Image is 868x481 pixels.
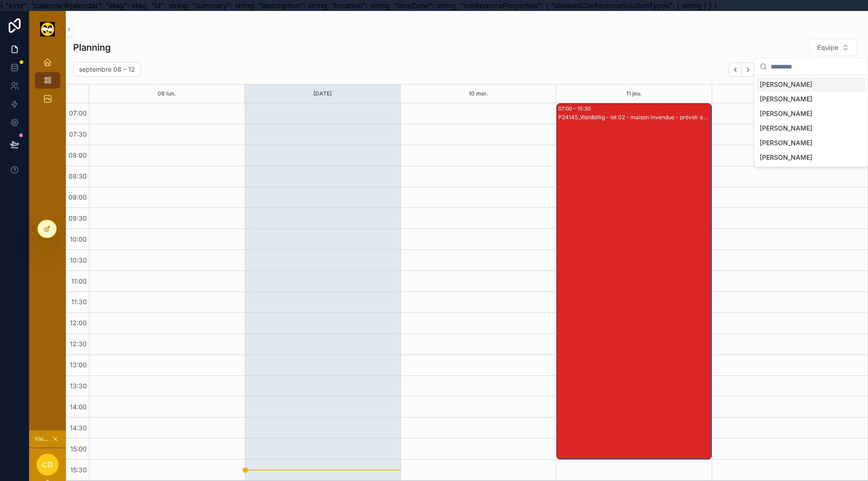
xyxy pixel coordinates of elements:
[68,382,89,390] span: 13:30
[66,193,89,201] span: 09:00
[756,136,866,150] div: [PERSON_NAME]
[68,340,89,348] span: 12:30
[68,403,89,411] span: 14:00
[626,85,642,103] button: 11 jeu.
[67,109,89,117] span: 07:00
[558,104,593,113] div: 07:00 – 15:30
[68,256,89,264] span: 10:30
[40,22,55,37] img: App logo
[67,130,89,138] span: 07:30
[469,85,488,103] button: 10 mer.
[558,114,711,121] div: P24145_Waldbillig - lot 02 - maison invendue - prévoir encastrements complets
[69,277,89,285] span: 11:00
[754,75,868,167] div: Suggestions
[313,85,332,103] button: [DATE]
[742,63,755,77] button: Next
[68,319,89,327] span: 12:00
[68,361,89,369] span: 13:00
[729,63,742,77] button: Back
[66,172,89,180] span: 08:30
[79,65,135,74] h2: septembre 08 – 12
[557,104,711,459] div: 07:00 – 15:30P24145_Waldbillig - lot 02 - maison invendue - prévoir encastrements complets
[756,121,866,136] div: [PERSON_NAME]
[68,235,89,243] span: 10:00
[66,151,89,159] span: 08:00
[66,214,89,222] span: 09:30
[756,106,866,121] div: [PERSON_NAME]
[68,445,89,453] span: 15:00
[158,85,176,103] button: 08 lun.
[35,435,50,443] span: Viewing as [PERSON_NAME]
[68,424,89,432] span: 14:30
[42,459,53,470] span: CD
[817,43,838,52] span: Equipe
[810,39,857,56] button: Select Button
[69,298,89,306] span: 11:30
[756,77,866,92] div: [PERSON_NAME]
[73,41,111,54] h1: Planning
[68,466,89,474] span: 15:30
[756,92,866,106] div: [PERSON_NAME]
[756,150,866,165] div: [PERSON_NAME]
[29,48,66,119] div: scrollable content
